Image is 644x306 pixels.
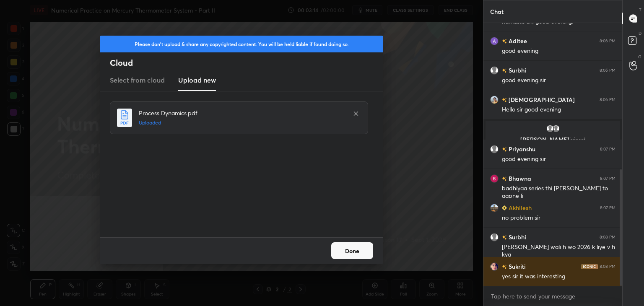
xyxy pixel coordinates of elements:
h6: Priyanshu [507,145,535,153]
img: f3b80e4c4d9642c99ff504f79f7cbba1.png [490,204,499,212]
img: ecc571d7b98148a48b148810ee19736a.jpg [490,37,499,45]
img: dcd189e2297f4630ba15fca319bc7422.74358919_3 [490,262,499,271]
div: 8:06 PM [600,68,615,73]
div: 8:07 PM [600,205,615,210]
button: Done [331,242,373,259]
div: 8:07 PM [600,147,615,152]
div: good evening sir [502,76,615,85]
img: default.png [490,145,499,153]
img: default.png [546,124,554,133]
div: Hello sir good evening [502,106,615,114]
h4: Process Dynamics.pdf [139,109,344,117]
div: [PERSON_NAME] wali h wo 2026 k liye v h kya [502,243,615,259]
div: badhiyaa series thi [PERSON_NAME] to aapne li [502,184,615,200]
div: 8:08 PM [600,235,615,240]
span: joined [569,135,586,143]
h6: [DEMOGRAPHIC_DATA] [507,95,575,104]
img: no-rating-badge.077c3623.svg [502,235,507,240]
div: good evening sir [502,155,615,163]
div: 8:08 PM [600,264,615,269]
img: no-rating-badge.077c3623.svg [502,98,507,102]
img: no-rating-badge.077c3623.svg [502,176,507,181]
div: 8:07 PM [600,176,615,181]
p: D [639,30,641,36]
div: 8:06 PM [600,39,615,44]
h6: Surbhi [507,66,526,75]
img: no-rating-badge.077c3623.svg [502,265,507,269]
img: no-rating-badge.077c3623.svg [502,39,507,44]
p: T [639,7,641,13]
h3: Upload new [178,75,216,85]
img: 3 [490,96,499,104]
p: [PERSON_NAME] [491,136,615,143]
p: G [638,54,641,60]
div: no problem sir [502,214,615,222]
h6: Akhilesh [507,203,532,212]
img: default.png [552,124,560,133]
img: default.png [490,66,499,75]
div: grid [483,23,622,286]
h6: Sukriti [507,262,526,271]
img: default.png [490,233,499,241]
img: 3 [490,174,499,183]
img: no-rating-badge.077c3623.svg [502,68,507,73]
h5: Uploaded [139,119,344,127]
img: no-rating-badge.077c3623.svg [502,147,507,152]
div: Please don't upload & share any copyrighted content. You will be held liable if found doing so. [100,36,383,52]
h6: Bhawna [507,174,531,183]
p: Chat [483,0,510,23]
h6: Aditee [507,36,527,45]
div: 8:06 PM [600,97,615,102]
h2: Cloud [110,57,383,68]
img: iconic-dark.1390631f.png [581,264,598,269]
div: good evening [502,47,615,55]
h6: Surbhi [507,233,526,241]
img: Learner_Badge_beginner_1_8b307cf2a0.svg [502,205,507,210]
div: yes sir it was interesting [502,272,615,281]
